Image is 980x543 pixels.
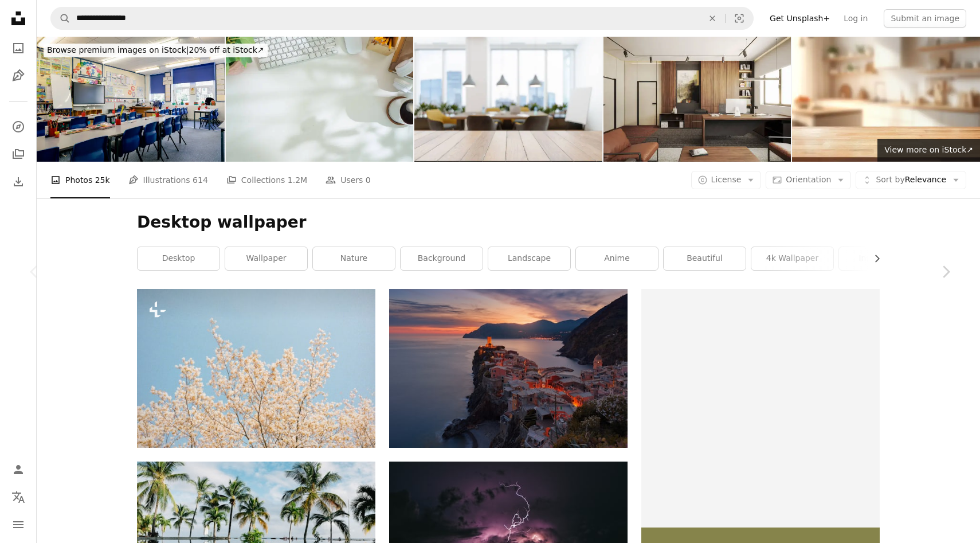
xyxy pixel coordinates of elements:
a: desktop [138,247,219,270]
a: Get Unsplash+ [763,9,837,28]
span: 614 [193,174,208,186]
a: Next [911,217,980,327]
a: wallpaper [225,247,307,270]
a: Illustrations [7,64,30,87]
span: Sort by [876,175,904,184]
a: Explore [7,115,30,138]
a: 4k wallpaper [751,247,833,270]
img: a tree with white flowers against a blue sky [137,289,375,448]
button: License [691,171,762,189]
img: aerial view of village on mountain cliff during orange sunset [389,289,628,448]
a: anime [576,247,658,270]
span: 0 [366,174,371,186]
img: Director office. Interior design. Computer Generated Image Of Office. Architectural Visualization... [603,37,791,162]
button: scroll list to the right [867,247,880,270]
img: Wood Empty Surface And Abstract Blur Meeting Room With Conference Table, Yellow Chairs And Plants. [414,37,602,162]
img: Top view white office desk with keyboard, coffee cup, headphone and stationery. [226,37,414,162]
a: Users 0 [326,162,371,198]
a: Download History [7,170,30,193]
a: a tree with white flowers against a blue sky [137,363,375,373]
div: 20% off at iStock ↗ [44,44,268,57]
a: aerial view of village on mountain cliff during orange sunset [389,363,628,373]
span: Orientation [786,175,831,184]
button: Orientation [766,171,851,189]
img: Empty Classroom [37,37,225,162]
span: View more on iStock ↗ [884,145,973,154]
span: License [711,175,742,184]
a: Collections 1.2M [226,162,307,198]
button: Menu [7,513,30,536]
a: nature [313,247,395,270]
span: Relevance [876,174,946,186]
button: Clear [700,7,725,29]
h1: Desktop wallpaper [137,212,880,233]
img: Empty wooden table front kitchen blurred background. [792,37,980,162]
button: Visual search [726,7,753,29]
button: Search Unsplash [51,7,70,29]
a: Log in [837,9,875,28]
button: Sort byRelevance [856,171,966,189]
a: Photos [7,37,30,60]
a: background [401,247,483,270]
button: Submit an image [884,9,966,28]
a: landscape [488,247,570,270]
a: Log in / Sign up [7,458,30,481]
button: Language [7,486,30,509]
form: Find visuals sitewide [50,7,754,30]
a: beautiful [664,247,746,270]
a: Illustrations 614 [128,162,208,198]
a: Browse premium images on iStock|20% off at iStock↗ [37,37,275,64]
a: inspiration [839,247,921,270]
a: View more on iStock↗ [877,139,980,162]
a: Collections [7,143,30,166]
span: 1.2M [288,174,307,186]
span: Browse premium images on iStock | [47,45,189,54]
